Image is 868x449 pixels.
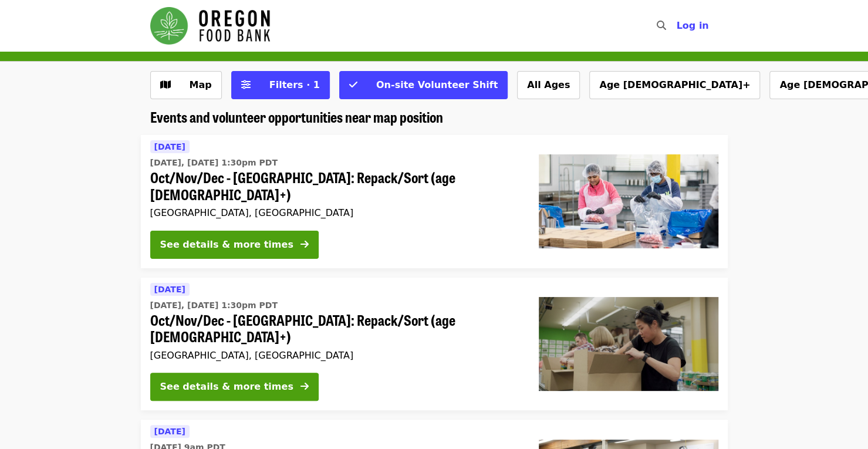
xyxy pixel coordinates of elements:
[141,278,728,411] a: See details for "Oct/Nov/Dec - Portland: Repack/Sort (age 8+)"
[676,20,708,31] span: Log in
[150,7,270,45] img: Oregon Food Bank - Home
[160,380,293,394] div: See details & more times
[589,71,760,99] button: Age [DEMOGRAPHIC_DATA]+
[150,169,520,203] span: Oct/Nov/Dec - [GEOGRAPHIC_DATA]: Repack/Sort (age [DEMOGRAPHIC_DATA]+)
[150,373,319,401] button: See details & more times
[160,79,171,90] i: map icon
[539,154,718,248] img: Oct/Nov/Dec - Beaverton: Repack/Sort (age 10+) organized by Oregon Food Bank
[241,79,251,90] i: sliders-h icon
[150,207,520,218] div: [GEOGRAPHIC_DATA], [GEOGRAPHIC_DATA]
[160,238,293,252] div: See details & more times
[656,20,666,31] i: search icon
[300,381,309,392] i: arrow-right icon
[376,79,498,90] span: On-site Volunteer Shift
[667,14,718,38] button: Log in
[150,157,278,169] time: [DATE], [DATE] 1:30pm PDT
[673,12,682,40] input: Search
[154,142,185,151] span: [DATE]
[150,350,520,361] div: [GEOGRAPHIC_DATA], [GEOGRAPHIC_DATA]
[141,135,728,268] a: See details for "Oct/Nov/Dec - Beaverton: Repack/Sort (age 10+)"
[190,79,212,90] span: Map
[269,79,320,90] span: Filters · 1
[517,71,580,99] button: All Ages
[150,71,222,99] button: Show map view
[300,239,309,250] i: arrow-right icon
[339,71,508,99] button: On-site Volunteer Shift
[231,71,330,99] button: Filters (1 selected)
[150,312,520,346] span: Oct/Nov/Dec - [GEOGRAPHIC_DATA]: Repack/Sort (age [DEMOGRAPHIC_DATA]+)
[154,427,185,436] span: [DATE]
[150,231,319,259] button: See details & more times
[154,285,185,294] span: [DATE]
[349,79,357,90] i: check icon
[150,106,443,127] span: Events and volunteer opportunities near map position
[150,299,278,312] time: [DATE], [DATE] 1:30pm PDT
[539,297,718,391] img: Oct/Nov/Dec - Portland: Repack/Sort (age 8+) organized by Oregon Food Bank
